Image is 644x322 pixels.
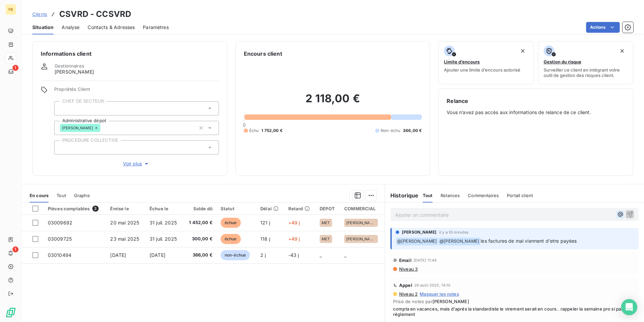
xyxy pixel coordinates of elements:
div: DEPOT [320,206,336,211]
span: échue [221,234,241,244]
span: [PERSON_NAME] [62,126,93,130]
input: Ajouter une valeur [60,144,65,151]
span: Niveau 3 [398,266,418,272]
span: [DATE] [150,252,165,258]
div: Délai [260,206,280,211]
span: Gestion du risque [544,59,581,64]
span: Relances [441,193,460,198]
span: Échu [249,128,259,134]
h6: Encours client [244,50,282,58]
span: Commentaires [468,193,499,198]
div: Pièces comptables [48,206,102,212]
span: MET [322,237,330,241]
div: Vous n’avez pas accès aux informations de relance de ce client. [447,97,625,167]
div: COMMERCIAL [344,206,381,211]
h6: Historique [385,191,419,199]
span: _ [344,252,346,258]
div: Statut [221,206,252,211]
span: En cours [30,193,49,198]
div: Solde dû [187,206,212,211]
span: Gestionnaires [55,63,84,69]
span: 300,00 € [187,236,212,242]
span: Situation [32,24,54,31]
div: Émise le [110,206,141,211]
span: non-échue [221,250,250,260]
span: Appel [399,283,412,288]
span: 31 juil. 2025 [150,220,177,225]
span: [PERSON_NAME] [432,299,469,304]
span: échue [221,218,241,228]
span: Voir plus [123,160,150,167]
span: 2 j [260,252,266,258]
span: 23 mai 2025 [110,236,139,242]
span: [PERSON_NAME] [55,69,94,75]
span: compta en vacances, mais d'aprés la standardiste le virement serait en cours.. rappeler la semain... [393,306,636,317]
a: Clients [32,11,47,18]
span: [PERSON_NAME] [402,229,437,235]
div: FB [5,4,16,15]
span: [PERSON_NAME] [346,221,376,225]
span: +49 j [288,220,300,225]
span: MET [322,221,330,225]
span: Non-échu [381,128,400,134]
span: [DATE] 11:44 [414,258,437,262]
img: Logo LeanPay [5,307,16,318]
span: Tout [57,193,66,198]
span: Paramètres [143,24,169,31]
span: Propriétés Client [54,86,219,96]
span: 26 août 2025, 14:10 [414,283,451,287]
input: Ajouter une valeur [60,105,65,111]
button: Actions [586,22,620,33]
span: Surveiller ce client en intégrant votre outil de gestion des risques client. [544,67,627,78]
span: Niveau 2 [398,291,418,297]
span: 1 [12,246,19,252]
input: Ajouter une valeur [100,125,106,131]
span: Clients [32,11,47,17]
button: Limite d’encoursAjouter une limite d’encours autorisé [438,41,534,84]
span: 1 452,00 € [187,219,212,226]
span: il y a 10 minutes [439,230,469,234]
span: [PERSON_NAME] [346,237,376,241]
h6: Relance [447,97,625,105]
span: Graphe [74,193,90,198]
span: les factures de mai viennent d'etre payées [481,238,577,244]
span: Portail client [507,193,533,198]
span: 118 j [260,236,270,242]
div: Open Intercom Messenger [621,299,637,315]
span: [DATE] [110,252,126,258]
button: Voir plus [54,160,219,167]
span: @ [PERSON_NAME] [439,238,480,245]
div: Retard [288,206,312,211]
span: 03009692 [48,220,72,225]
button: Gestion du risqueSurveiller ce client en intégrant votre outil de gestion des risques client. [538,41,633,84]
span: 1 752,00 € [261,128,283,134]
span: +49 j [288,236,300,242]
span: 366,00 € [403,128,422,134]
span: 03009725 [48,236,72,242]
span: Email [399,258,412,263]
span: 20 mai 2025 [110,220,139,225]
h3: CSVRD - CCSVRD [59,8,131,20]
span: -43 j [288,252,299,258]
span: Analyse [62,24,79,31]
span: Prise de notes par [393,299,636,304]
span: Tout [423,193,433,198]
span: 31 juil. 2025 [150,236,177,242]
span: 03010494 [48,252,71,258]
h2: 2 118,00 € [244,92,422,112]
span: 121 j [260,220,270,225]
span: Contacts & Adresses [88,24,135,31]
span: @ [PERSON_NAME] [396,238,438,245]
span: Limite d’encours [444,59,480,64]
span: 1 [12,65,19,71]
span: 0 [243,122,246,128]
span: 3 [92,206,98,212]
span: Masquer les notes [420,291,459,297]
div: Échue le [150,206,179,211]
span: Ajouter une limite d’encours autorisé [444,67,520,73]
h6: Informations client [41,50,219,58]
span: _ [320,252,322,258]
span: 366,00 € [187,252,212,259]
